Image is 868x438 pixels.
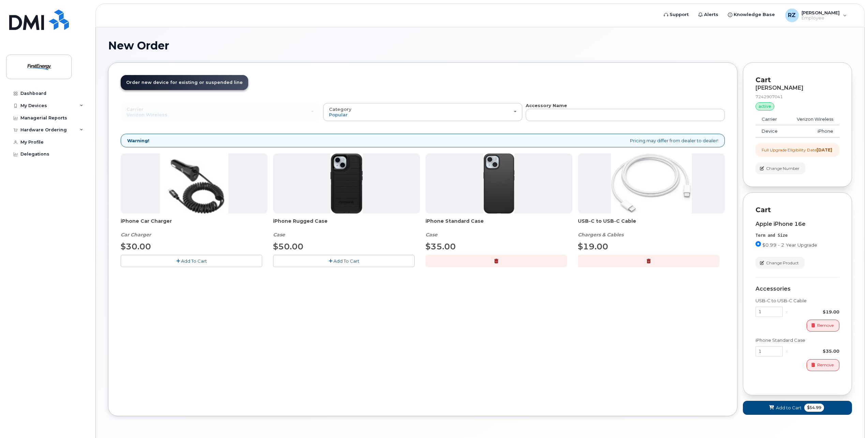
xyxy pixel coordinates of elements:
span: $54.99 [804,404,824,412]
div: Accessories [755,286,839,292]
strong: [DATE] [817,147,832,152]
td: iPhone [786,125,839,137]
span: $35.00 [425,242,456,251]
span: Add To Cart [181,258,207,264]
iframe: Messenger Launcher [838,408,863,433]
div: x [783,348,791,354]
div: iPhone Car Charger [121,218,268,238]
p: Cart [755,75,839,85]
div: USB-C to USB-C Cable [755,297,839,304]
em: Car Charger [121,232,151,238]
div: active [755,102,774,111]
span: Category [329,106,351,112]
span: Add to Cart [776,405,802,411]
div: $19.00 [791,309,839,315]
img: Defender.jpg [330,154,363,214]
td: Device [755,125,786,137]
div: USB-C to USB-C Cable [578,218,725,238]
td: Carrier [755,113,786,126]
em: Case [425,232,437,238]
span: $19.00 [578,242,608,251]
div: iPhone Rugged Case [273,218,420,238]
em: Case [273,232,285,238]
div: Full Upgrade Eligibility Date [762,147,832,153]
strong: Accessory Name [526,103,567,108]
button: Change Product [755,257,805,269]
div: [PERSON_NAME] [755,85,839,91]
span: Remove [817,322,834,328]
div: x [783,309,791,315]
button: Add To Cart [273,255,415,267]
div: iPhone Standard Case [755,337,839,344]
em: Chargers & Cables [578,232,624,238]
img: iphonesecg.jpg [160,154,228,214]
button: Remove [807,320,839,332]
span: Order new device for existing or suspended line [126,80,243,85]
img: USB-C.jpg [611,154,692,214]
span: Add To Cart [333,258,359,264]
img: Symmetry.jpg [483,154,514,214]
td: Verizon Wireless [786,113,839,126]
button: Category Popular [323,103,522,121]
span: Change Product [766,260,799,266]
span: iPhone Car Charger [121,218,268,231]
input: $0.99 - 2 Year Upgrade [755,241,761,247]
div: Term and Size [755,233,839,238]
div: Pricing may differ from dealer to dealer! [121,134,725,148]
span: iPhone Rugged Case [273,218,420,231]
button: Change Number [755,162,805,174]
span: Change Number [766,165,799,172]
h1: New Order [108,40,852,52]
span: Popular [329,112,348,117]
span: $50.00 [273,242,303,251]
strong: Warning! [127,137,149,144]
span: $0.99 - 2 Year Upgrade [762,242,817,248]
button: Add To Cart [121,255,262,267]
button: Remove [807,359,839,371]
button: Add to Cart $54.99 [743,401,852,415]
span: iPhone Standard Case [425,218,572,231]
div: $35.00 [791,348,839,354]
div: iPhone Standard Case [425,218,572,238]
div: Apple iPhone 16e [755,221,839,227]
div: 7242907041 [755,94,839,100]
span: USB-C to USB-C Cable [578,218,725,231]
span: $30.00 [121,242,151,251]
p: Cart [755,205,839,215]
span: Remove [817,362,834,368]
